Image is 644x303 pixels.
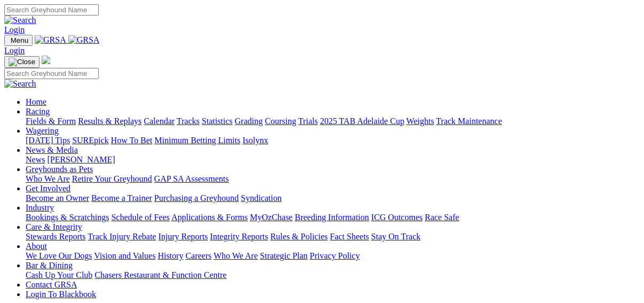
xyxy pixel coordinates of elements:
a: Injury Reports [158,232,208,241]
a: News & Media [26,145,78,154]
img: logo-grsa-white.png [42,56,50,64]
a: Trials [298,116,318,126]
a: Isolynx [242,136,268,145]
a: GAP SA Assessments [154,174,229,183]
a: Statistics [202,116,233,126]
div: Greyhounds as Pets [26,174,640,184]
span: Menu [11,36,28,44]
a: Cash Up Your Club [26,270,92,279]
div: News & Media [26,155,640,165]
a: Who We Are [214,251,258,260]
a: Contact GRSA [26,280,77,289]
a: Strategic Plan [260,251,308,260]
a: History [158,251,183,260]
a: ICG Outcomes [371,213,422,222]
a: Care & Integrity [26,222,82,231]
a: Retire Your Greyhound [72,174,152,183]
a: News [26,155,45,164]
div: About [26,251,640,261]
a: About [26,242,47,251]
a: [PERSON_NAME] [47,155,115,164]
a: Industry [26,203,54,212]
a: Breeding Information [295,213,369,222]
a: Wagering [26,126,59,135]
a: Purchasing a Greyhound [154,193,239,203]
a: Applications & Forms [171,213,248,222]
div: Bar & Dining [26,270,640,280]
button: Toggle navigation [4,56,40,68]
a: Schedule of Fees [111,213,169,222]
div: Wagering [26,136,640,145]
a: Greyhounds as Pets [26,165,93,174]
a: Bar & Dining [26,261,73,270]
a: Race Safe [425,213,459,222]
img: GRSA [68,35,100,45]
a: Weights [406,116,434,126]
a: Fields & Form [26,116,76,126]
a: Track Injury Rebate [88,232,156,241]
img: Search [4,79,36,89]
a: Careers [185,251,211,260]
a: Chasers Restaurant & Function Centre [95,270,226,279]
a: SUREpick [72,136,108,145]
a: Who We Are [26,174,70,183]
div: Industry [26,213,640,222]
a: We Love Our Dogs [26,251,92,260]
a: Become an Owner [26,193,89,203]
a: Rules & Policies [270,232,328,241]
a: Get Involved [26,184,70,193]
a: Racing [26,107,50,116]
a: Home [26,97,46,106]
a: Login To Blackbook [26,290,96,299]
div: Racing [26,116,640,126]
a: Minimum Betting Limits [154,136,240,145]
img: GRSA [35,35,66,45]
img: Close [9,58,35,66]
a: Privacy Policy [310,251,360,260]
a: Syndication [241,193,281,203]
a: Become a Trainer [91,193,152,203]
button: Toggle navigation [4,35,33,46]
a: Fact Sheets [330,232,369,241]
a: Login [4,25,25,34]
a: Login [4,46,25,55]
a: 2025 TAB Adelaide Cup [320,116,404,126]
div: Get Involved [26,193,640,203]
img: Search [4,15,36,25]
a: Vision and Values [94,251,155,260]
a: Stay On Track [371,232,420,241]
a: Results & Replays [78,116,142,126]
a: Coursing [265,116,296,126]
a: Track Maintenance [436,116,502,126]
a: Calendar [144,116,175,126]
a: [DATE] Tips [26,136,70,145]
a: Bookings & Scratchings [26,213,109,222]
a: Stewards Reports [26,232,85,241]
div: Care & Integrity [26,232,640,242]
a: Grading [235,116,263,126]
a: How To Bet [111,136,153,145]
a: Tracks [177,116,200,126]
a: MyOzChase [250,213,293,222]
input: Search [4,68,99,79]
input: Search [4,4,99,15]
a: Integrity Reports [210,232,268,241]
